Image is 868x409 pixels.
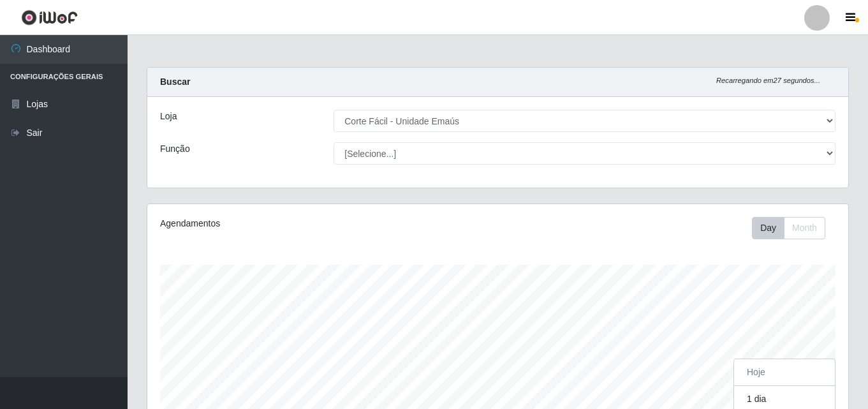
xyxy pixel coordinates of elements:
[784,217,825,239] button: Month
[160,142,190,156] label: Função
[160,217,430,230] div: Agendamentos
[752,217,825,239] div: First group
[752,217,784,239] button: Day
[734,359,835,386] button: Hoje
[160,110,177,123] label: Loja
[21,10,78,26] img: CoreUI Logo
[716,77,820,84] i: Recarregando em 27 segundos...
[160,77,190,87] strong: Buscar
[752,217,835,239] div: Toolbar with button groups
